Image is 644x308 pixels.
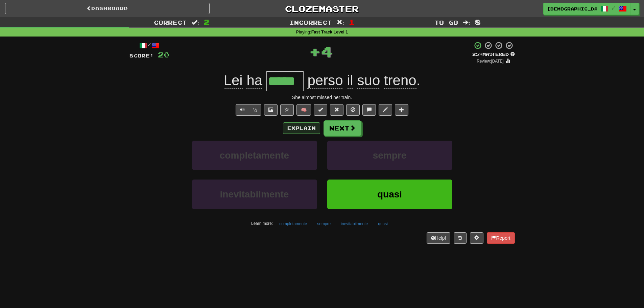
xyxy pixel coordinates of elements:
span: 8 [475,18,481,26]
span: suo [357,72,380,89]
button: Explain [283,122,320,134]
span: ha [246,72,262,89]
button: quasi [327,180,452,209]
div: Text-to-speech controls [234,104,262,116]
small: Review: [DATE] [477,59,504,64]
button: Edit sentence (alt+d) [379,104,392,116]
button: ½ [249,104,262,116]
button: completamente [192,141,317,170]
span: completamente [220,150,289,161]
button: sempre [313,219,334,229]
span: quasi [377,189,402,199]
span: 20 [158,50,169,59]
button: quasi [374,219,391,229]
button: completamente [276,219,311,229]
span: 25 % [472,51,482,57]
button: inevitabilmente [337,219,372,229]
a: Clozemaster [220,3,424,15]
small: Learn more: [251,221,273,226]
button: Next [324,120,361,136]
span: : [463,20,470,25]
span: / [612,5,615,10]
button: Show image (alt+x) [264,104,278,116]
span: inevitabilmente [220,189,289,199]
button: sempre [327,141,452,170]
button: Round history (alt+y) [454,232,467,244]
strong: Fast Track Level 1 [311,30,348,34]
span: 4 [321,43,333,60]
button: Set this sentence to 100% Mastered (alt+m) [314,104,327,116]
button: Play sentence audio (ctl+space) [236,104,249,116]
span: perso [307,72,343,89]
a: [DEMOGRAPHIC_DATA] / [543,3,630,15]
span: To go [434,19,458,26]
div: / [129,41,169,50]
button: 🧠 [296,104,311,116]
button: Ignore sentence (alt+i) [346,104,360,116]
span: [DEMOGRAPHIC_DATA] [547,6,597,12]
button: Discuss sentence (alt+u) [362,104,376,116]
span: : [192,20,199,25]
span: Correct [154,19,187,26]
button: Help! [427,232,451,244]
span: treno [384,72,416,89]
div: She almost missed her train. [129,94,515,101]
a: Dashboard [5,3,210,14]
span: Score: [129,53,154,58]
span: Lei [224,72,243,89]
span: il [347,72,353,89]
span: + [309,41,321,62]
button: Report [487,232,515,244]
span: Incorrect [289,19,332,26]
div: Mastered [472,51,515,57]
span: 1 [349,18,355,26]
span: : [337,20,344,25]
button: Add to collection (alt+a) [395,104,408,116]
span: 2 [204,18,210,26]
span: . [304,72,421,89]
button: Reset to 0% Mastered (alt+r) [330,104,343,116]
button: Favorite sentence (alt+f) [280,104,294,116]
button: inevitabilmente [192,180,317,209]
span: sempre [373,150,407,161]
